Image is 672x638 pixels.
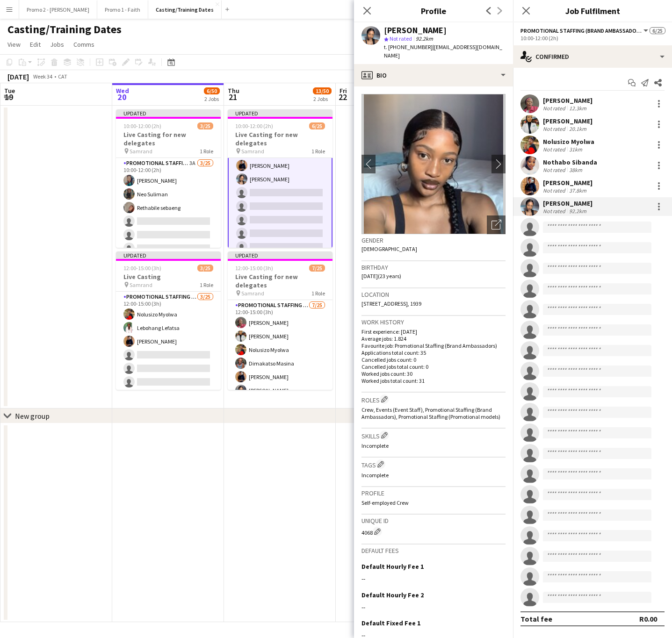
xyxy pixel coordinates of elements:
span: 3/25 [197,122,213,129]
p: First experience: [DATE] [361,328,506,335]
h3: Roles [361,394,506,404]
span: | [EMAIL_ADDRESS][DOMAIN_NAME] [384,43,502,59]
div: Not rated [543,208,567,215]
span: t. [PHONE_NUMBER] [384,43,433,50]
span: Tue [4,86,15,95]
div: Updated [116,109,221,117]
p: Average jobs: 1.824 [361,335,506,342]
img: Crew avatar or photo [361,94,506,234]
h3: Unique ID [361,516,506,525]
span: 7/25 [309,265,325,272]
h3: Tags [361,459,506,469]
div: 2 Jobs [204,95,219,102]
span: Fri [340,86,347,95]
div: 2 Jobs [313,95,331,102]
div: Updated [228,109,332,117]
div: Not rated [543,105,567,112]
h3: Live Casting for new delegates [116,130,221,147]
span: Samrand [241,148,264,155]
h3: Work history [361,318,506,326]
span: 1 Role [311,148,325,155]
button: Promotional Staffing (Brand Ambassadors) [520,27,650,34]
span: 6/50 [204,87,220,94]
span: Thu [228,86,239,95]
app-job-card: Updated10:00-12:00 (2h)3/25Live Casting for new delegates Samrand1 RolePromotional Staffing (Bran... [116,109,221,248]
div: 37.8km [567,187,588,194]
h3: Default fees [361,546,506,555]
span: 12:00-15:00 (3h) [235,265,273,272]
h3: Default Hourly Fee 1 [361,562,424,571]
h3: Default Fixed Fee 1 [361,619,420,627]
span: View [7,40,21,49]
div: Not rated [543,125,567,132]
p: Worked jobs count: 30 [361,370,506,377]
div: CAT [58,73,67,80]
app-job-card: Updated10:00-12:00 (2h)6/25Live Casting for new delegates Samrand1 Role[PERSON_NAME][PERSON_NAME]... [228,109,332,248]
h3: Job Fulfilment [513,5,672,17]
div: Nolusizo Myolwa [543,137,594,146]
span: 20 [115,92,129,102]
span: 6/25 [309,122,325,129]
span: Wed [116,86,129,95]
h3: Gender [361,236,506,244]
button: Promo 2 - [PERSON_NAME] [19,0,97,19]
span: 12:00-15:00 (3h) [123,265,161,272]
div: -- [361,603,506,611]
span: Samrand [130,148,152,155]
span: 1 Role [200,148,213,155]
a: Comms [70,38,98,50]
span: 1 Role [311,290,325,297]
p: Incomplete [361,442,506,449]
div: 92.2km [567,208,588,215]
div: [DATE] [7,72,29,81]
span: 19 [3,92,15,102]
span: Promotional Staffing (Brand Ambassadors) [520,27,642,34]
div: 4068 [361,527,506,536]
div: Updated [116,251,221,259]
div: 10:00-12:00 (2h) [520,35,665,42]
h3: Default Hourly Fee 2 [361,591,424,599]
h3: Profile [361,489,506,497]
p: Cancelled jobs count: 0 [361,356,506,363]
span: [STREET_ADDRESS], 1939 [361,300,421,307]
div: Total fee [520,614,552,624]
div: [PERSON_NAME] [543,199,593,208]
div: Open photos pop-in [487,215,506,234]
h3: Birthday [361,263,506,272]
div: Not rated [543,187,567,194]
span: Crew, Events (Event Staff), Promotional Staffing (Brand Ambassadors), Promotional Staffing (Promo... [361,406,500,420]
div: New group [15,411,50,421]
h3: Location [361,290,506,299]
h1: Casting/Training Dates [7,22,122,36]
p: Cancelled jobs total count: 0 [361,363,506,370]
span: 3/25 [197,265,213,272]
h3: Skills [361,430,506,440]
div: 20.1km [567,125,588,132]
span: 10:00-12:00 (2h) [235,122,273,129]
a: View [4,38,24,50]
p: Self-employed Crew [361,499,506,506]
span: 6/25 [650,27,665,34]
div: [PERSON_NAME] [384,26,447,35]
a: Edit [26,38,44,50]
div: Nothabo Sibanda [543,158,597,166]
span: [DEMOGRAPHIC_DATA] [361,245,417,252]
a: Jobs [46,38,68,50]
div: Not rated [543,166,567,173]
span: 92.2km [414,35,435,42]
div: 31km [567,146,584,153]
app-job-card: Updated12:00-15:00 (3h)3/25Live Casting Samrand1 RolePromotional Staffing (Brand Ambassadors)3/25... [116,251,221,390]
div: [PERSON_NAME] [543,117,593,125]
button: Promo 1 - Faith [97,0,148,19]
span: Comms [73,40,94,49]
h3: Live Casting [116,272,221,281]
p: Applications total count: 35 [361,349,506,356]
span: [DATE] (23 years) [361,272,401,280]
p: Favourite job: Promotional Staffing (Brand Ambassadors) [361,342,506,349]
span: Samrand [130,281,152,288]
span: Jobs [50,40,64,49]
div: Updated12:00-15:00 (3h)7/25Live Casting for new delegates Samrand1 RolePromotional Staffing (Bran... [228,251,332,390]
span: 1 Role [200,281,213,288]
